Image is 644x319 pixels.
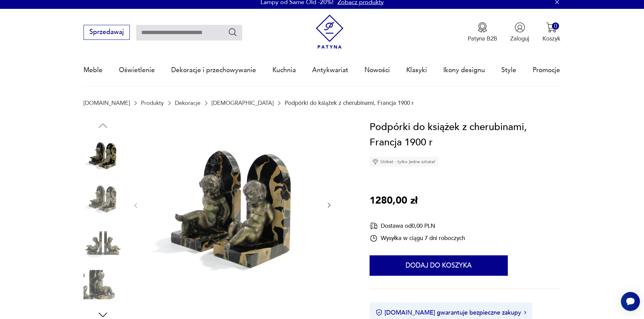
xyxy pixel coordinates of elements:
[524,311,526,314] img: Ikona strzałki w prawo
[228,27,238,37] button: Szukaj
[175,100,200,106] a: Dekoracje
[533,54,560,86] a: Promocje
[84,100,130,106] a: [DOMAIN_NAME]
[272,54,296,86] a: Kuchnia
[376,308,526,317] button: [DOMAIN_NAME] gwarantuje bezpieczne zakupy
[119,54,155,86] a: Oświetlenie
[621,292,640,311] iframe: Smartsupp widget button
[468,22,497,43] button: Patyna B2B
[212,100,273,106] a: [DEMOGRAPHIC_DATA]
[370,157,438,167] div: Unikat - tylko jedna sztuka!
[84,135,122,174] img: Zdjęcie produktu Podpórki do książek z cherubinami, Francja 1900 r
[477,22,488,33] img: Ikona medalu
[171,54,256,86] a: Dekoracje i przechowywanie
[141,100,164,106] a: Produkty
[285,100,414,106] p: Podpórki do książek z cherubinami, Francja 1900 r
[376,309,382,316] img: Ikona certyfikatu
[372,159,378,165] img: Ikona diamentu
[370,255,508,276] button: Dodaj do koszyka
[312,15,347,49] img: Patyna - sklep z meblami i dekoracjami vintage
[510,35,529,43] p: Zaloguj
[468,35,497,43] p: Patyna B2B
[552,22,559,30] div: 0
[84,25,129,40] button: Sprzedawaj
[84,265,122,304] img: Zdjęcie produktu Podpórki do książek z cherubinami, Francja 1900 r
[84,178,122,217] img: Zdjęcie produktu Podpórki do książek z cherubinami, Francja 1900 r
[84,222,122,261] img: Zdjęcie produktu Podpórki do książek z cherubinami, Francja 1900 r
[406,54,427,86] a: Klasyki
[370,119,560,150] h1: Podpórki do książek z cherubinami, Francja 1900 r
[370,222,378,230] img: Ikona dostawy
[510,22,529,43] button: Zaloguj
[443,54,485,86] a: Ikony designu
[468,22,497,43] a: Ikona medaluPatyna B2B
[370,193,417,209] p: 1280,00 zł
[542,35,560,43] p: Koszyk
[364,54,390,86] a: Nowości
[515,22,525,33] img: Ikonka użytkownika
[501,54,516,86] a: Style
[147,119,318,290] img: Zdjęcie produktu Podpórki do książek z cherubinami, Francja 1900 r
[84,54,103,86] a: Meble
[312,54,348,86] a: Antykwariat
[370,222,465,230] div: Dostawa od 0,00 PLN
[84,30,129,35] a: Sprzedawaj
[370,234,465,242] div: Wysyłka w ciągu 7 dni roboczych
[542,22,560,43] button: 0Koszyk
[546,22,557,33] img: Ikona koszyka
